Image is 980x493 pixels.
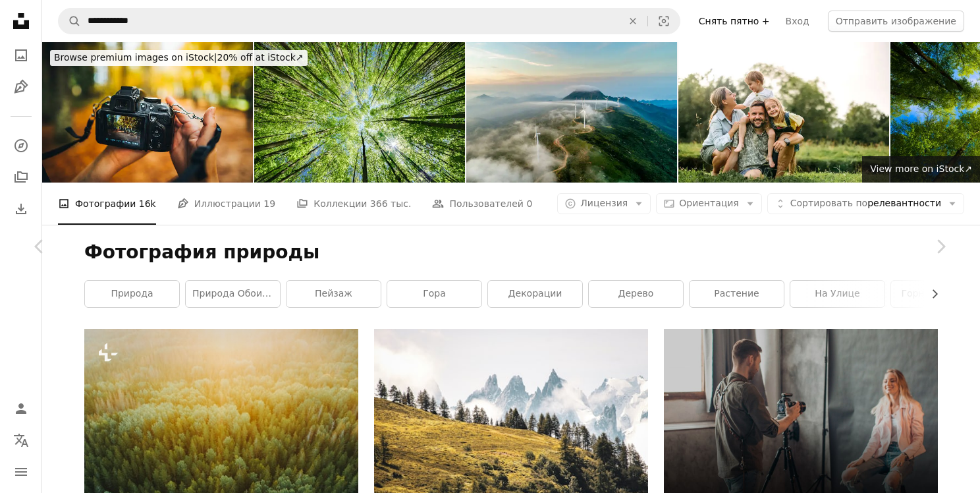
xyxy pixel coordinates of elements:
button: Язык [8,427,34,453]
ya-tr-span: Коллекции [313,196,367,211]
ya-tr-span: Ориентация [679,198,739,208]
a: Иллюстрации 19 [177,183,275,225]
a: Исследовать [8,132,34,159]
a: View more on iStock↗ [862,156,980,183]
a: Коллекции 366 тыс. [296,183,411,225]
ya-tr-span: Иллюстрации [194,196,261,211]
a: Иллюстрации [8,74,34,100]
img: Camera capturing a forest [42,42,253,183]
span: View more on iStock ↗ [870,163,972,174]
ya-tr-span: 366 тыс. [370,198,412,209]
span: Browse premium images on iStock | [54,52,217,63]
img: A Beautiful and Lush Green Forest Canopy Illuminated by Warm Sunlight Streaming Through [254,42,465,183]
a: Природа [85,281,179,307]
a: Зелёные деревья в горах под белым небом днём [374,414,648,426]
ya-tr-span: Фотография природы [84,241,319,263]
ya-tr-span: Пользователей [449,196,524,211]
ya-tr-span: На улице [815,288,859,299]
ya-tr-span: растение [714,288,759,299]
ya-tr-span: Снять пятно + [699,16,770,26]
img: Portrait of a happy family [678,42,889,183]
ya-tr-span: 0 [526,198,532,209]
a: гора [387,281,481,307]
a: природа обои для телефона [186,281,280,307]
ya-tr-span: декорации [508,288,562,299]
button: Ориентация [656,193,762,214]
button: Сортировать порелевантности [767,193,964,214]
div: 20% off at iStock ↗ [50,50,308,66]
button: Лицензия [557,193,651,214]
button: Визуальный поиск [648,9,680,34]
a: Войдите в систему / Зарегистрируйтесь [8,395,34,422]
ya-tr-span: 19 [263,198,275,209]
button: Меню [8,459,34,485]
a: На улице [790,281,885,307]
ya-tr-span: Лицензия [580,198,628,208]
ya-tr-span: природа обои для телефона [192,288,335,299]
ya-tr-span: Природа [111,288,153,299]
a: дерево [589,281,683,307]
form: Поиск визуальных элементов по всему сайту [58,8,680,34]
a: Далее [901,183,980,310]
ya-tr-span: Вход [786,16,809,26]
a: Вход [778,11,817,32]
ya-tr-span: пейзаж [315,288,352,299]
a: растение [690,281,784,307]
ya-tr-span: Сортировать по [790,198,867,208]
ya-tr-span: дерево [618,288,654,299]
button: Поиск Unsplash [59,9,81,34]
a: Фото [8,42,34,69]
img: Wind power generation [466,42,677,183]
a: Browse premium images on iStock|20% off at iStock↗ [42,42,315,74]
ya-tr-span: гора [423,288,446,299]
a: Снять пятно + [691,11,778,32]
a: Пользователей 0 [432,183,532,225]
a: Коллекции [8,164,34,190]
ya-tr-span: Отправить изображение [836,16,956,26]
a: декорации [488,281,582,307]
ya-tr-span: релевантности [867,198,941,208]
button: Отправить изображение [828,11,964,32]
button: Очистить [618,9,647,34]
a: пейзаж [286,281,381,307]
